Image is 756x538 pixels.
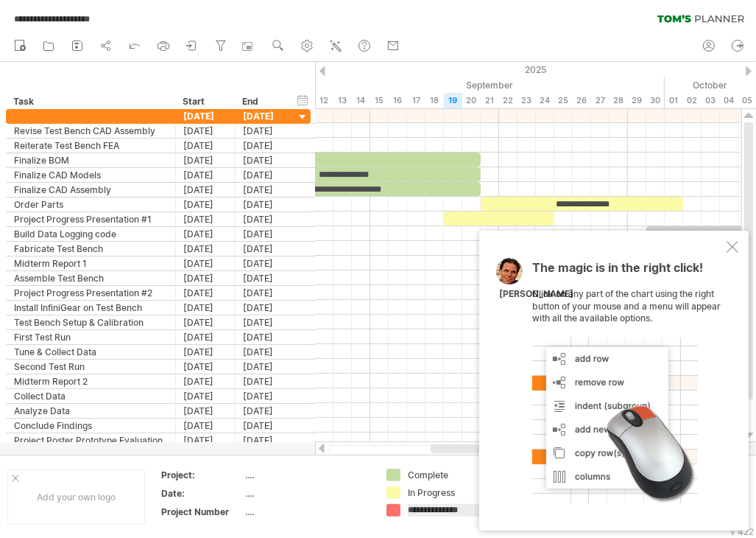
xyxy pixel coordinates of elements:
div: Thursday, 25 September 2025 [554,93,573,108]
div: [DATE] [176,404,236,418]
div: Friday, 3 October 2025 [702,93,720,108]
div: [DATE] [236,330,295,344]
div: [DATE] [236,227,295,241]
div: [DATE] [176,139,236,153]
div: [DATE] [176,168,236,182]
div: [DATE] [176,227,236,241]
div: Analyze Data [14,404,168,418]
div: [DATE] [176,360,236,374]
div: Tuesday, 23 September 2025 [517,93,536,108]
div: Saturday, 27 September 2025 [591,93,610,108]
div: [DATE] [176,345,236,359]
div: Tuesday, 30 September 2025 [646,93,665,108]
div: Assemble Test Bench [14,271,168,285]
div: [DATE] [176,419,236,433]
div: [PERSON_NAME] [499,288,573,301]
div: [DATE] [176,242,236,256]
div: [DATE] [176,330,236,344]
div: Thursday, 18 September 2025 [425,93,444,108]
div: Conclude Findings [14,419,168,433]
span: The magic is in the right click! [532,260,703,282]
div: End [242,94,286,109]
div: [DATE] [236,315,295,329]
div: [DATE] [236,271,295,285]
div: v 422 [730,526,754,537]
div: Project Number [161,506,242,518]
div: Wednesday, 1 October 2025 [665,93,683,108]
div: [DATE] [236,301,295,315]
div: [DATE] [176,374,236,388]
div: Add your own logo [7,469,145,525]
div: Collect Data [14,389,168,403]
div: [DATE] [176,153,236,167]
div: Midterm Report 1 [14,256,168,270]
div: Wednesday, 24 September 2025 [536,93,554,108]
div: [DATE] [176,212,236,226]
div: [DATE] [176,433,236,447]
div: Friday, 12 September 2025 [315,93,333,108]
div: [DATE] [176,183,236,197]
div: Start [183,94,227,109]
div: Sunday, 21 September 2025 [481,93,499,108]
div: [DATE] [236,389,295,403]
div: .... [245,506,369,518]
div: Reiterate Test Bench FEA [14,139,168,153]
div: [DATE] [236,286,295,300]
div: Test Bench Setup & Calibration [14,315,168,329]
div: Revise Test Bench CAD Assembly [14,124,168,138]
div: [DATE] [176,301,236,315]
div: Midterm Report 2 [14,374,168,388]
div: Second Test Run [14,360,168,374]
div: Finalize CAD Assembly [14,183,168,197]
div: [DATE] [236,345,295,359]
div: Monday, 15 September 2025 [370,93,389,108]
div: Sunday, 28 September 2025 [610,93,628,108]
div: Monday, 29 September 2025 [628,93,646,108]
div: Finalize BOM [14,153,168,167]
div: [DATE] [236,124,295,138]
div: [DATE] [176,271,236,285]
div: Date: [161,487,242,500]
div: Build Data Logging code [14,227,168,241]
div: In Progress [408,486,488,499]
div: Saturday, 4 October 2025 [720,93,738,108]
div: Task [13,94,167,109]
div: Tune & Collect Data [14,345,168,359]
div: [DATE] [236,433,295,447]
div: Friday, 26 September 2025 [573,93,591,108]
div: [DATE] [236,256,295,270]
div: [DATE] [236,153,295,167]
div: [DATE] [236,242,295,256]
div: [DATE] [176,124,236,138]
div: Project: [161,469,242,481]
div: Complete [408,469,488,481]
div: [DATE] [176,198,236,212]
div: Finalize CAD Models [14,168,168,182]
div: Project Progress Presentation #2 [14,286,168,300]
div: Saturday, 20 September 2025 [462,93,481,108]
div: [DATE] [176,315,236,329]
div: Wednesday, 17 September 2025 [407,93,425,108]
div: Saturday, 13 September 2025 [333,93,352,108]
div: [DATE] [236,374,295,388]
div: Click on any part of the chart using the right button of your mouse and a menu will appear with a... [532,262,724,503]
div: Project Progress Presentation #1 [14,212,168,226]
div: First Test Run [14,330,168,344]
div: Thursday, 2 October 2025 [683,93,702,108]
div: [DATE] [236,109,295,123]
div: [DATE] [176,256,236,270]
div: [DATE] [176,109,236,123]
div: Sunday, 14 September 2025 [352,93,370,108]
div: Fabricate Test Bench [14,242,168,256]
div: [DATE] [236,404,295,418]
div: Order Parts [14,198,168,212]
div: [DATE] [236,183,295,197]
div: Install InfiniGear on Test Bench [14,301,168,315]
div: Tuesday, 16 September 2025 [389,93,407,108]
div: .... [245,487,369,500]
div: [DATE] [236,168,295,182]
div: Friday, 19 September 2025 [444,93,462,108]
div: [DATE] [236,212,295,226]
div: [DATE] [236,360,295,374]
div: Monday, 22 September 2025 [499,93,517,108]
